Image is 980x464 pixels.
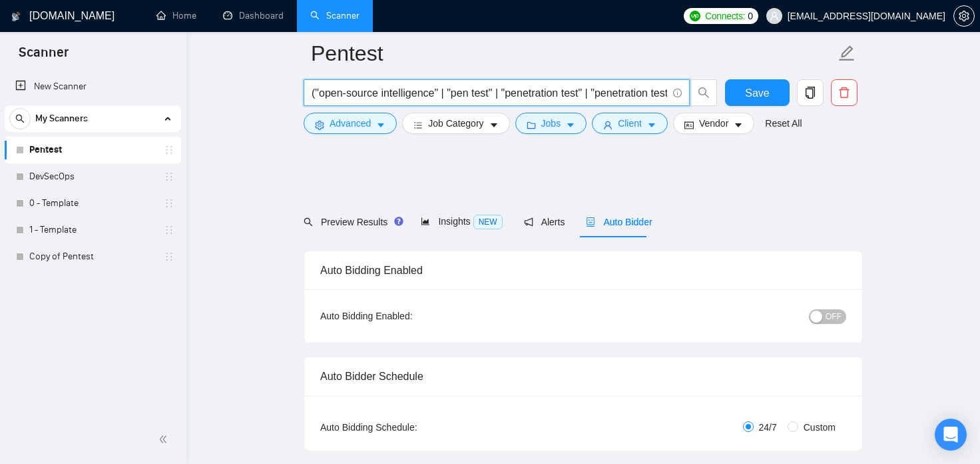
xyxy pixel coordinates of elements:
div: Auto Bidder Schedule [320,357,846,395]
button: idcardVendorcaret-down [673,113,754,134]
span: Jobs [541,116,561,131]
span: search [304,217,313,227]
div: Tooltip anchor [393,215,405,227]
span: delete [832,87,857,99]
span: area-chart [421,217,430,226]
span: copy [798,87,823,99]
span: 0 [748,9,753,23]
span: Job Category [428,116,483,131]
span: holder [164,171,174,182]
button: search [9,108,31,129]
span: Save [745,85,769,101]
span: My Scanners [35,105,88,132]
a: Reset All [765,116,802,131]
a: Pentest [29,137,156,163]
a: homeHome [156,10,196,21]
span: caret-down [489,120,499,130]
span: holder [164,225,174,235]
span: caret-down [566,120,575,130]
button: userClientcaret-down [592,113,668,134]
span: Advanced [330,116,371,131]
span: info-circle [673,89,682,97]
div: Auto Bidding Schedule: [320,420,495,435]
span: bars [413,120,423,130]
li: New Scanner [5,73,181,100]
a: 0 - Template [29,190,156,217]
span: Custom [798,420,841,435]
span: Auto Bidder [586,217,652,227]
div: Auto Bidding Enabled: [320,309,495,323]
span: Alerts [524,217,565,227]
span: NEW [473,215,503,229]
span: holder [164,145,174,155]
a: 1 - Template [29,217,156,243]
button: setting [953,5,975,27]
button: delete [831,79,857,106]
span: double-left [158,433,172,446]
input: Scanner name... [311,37,836,70]
span: search [10,114,30,123]
div: Auto Bidding Enabled [320,251,846,289]
span: notification [524,217,533,227]
span: folder [527,120,536,130]
span: search [691,87,716,99]
span: holder [164,251,174,262]
button: settingAdvancedcaret-down [304,113,397,134]
button: folderJobscaret-down [515,113,587,134]
button: barsJob Categorycaret-down [402,113,509,134]
span: caret-down [647,120,656,130]
button: Save [725,79,790,106]
button: search [690,79,717,106]
a: setting [953,11,975,21]
a: dashboardDashboard [223,10,284,21]
span: robot [586,217,595,227]
span: Connects: [705,9,745,23]
img: upwork-logo.png [690,11,700,21]
span: idcard [684,120,694,130]
button: copy [797,79,824,106]
span: caret-down [376,120,385,130]
span: OFF [826,309,842,324]
span: Preview Results [304,217,399,227]
span: Insights [421,216,502,227]
a: DevSecOps [29,163,156,190]
img: logo [11,6,21,27]
div: Open Intercom Messenger [935,419,967,451]
li: My Scanners [5,105,181,270]
a: Copy of Pentest [29,243,156,270]
span: Vendor [699,116,728,131]
span: Client [618,116,642,131]
span: caret-down [734,120,743,130]
span: setting [315,120,324,130]
span: Scanner [8,43,79,71]
span: holder [164,198,174,209]
input: Search Freelance Jobs... [312,85,667,101]
span: 24/7 [754,420,782,435]
span: edit [838,45,856,62]
a: searchScanner [310,10,360,21]
a: New Scanner [15,73,170,100]
span: user [770,11,779,21]
span: user [603,120,612,130]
